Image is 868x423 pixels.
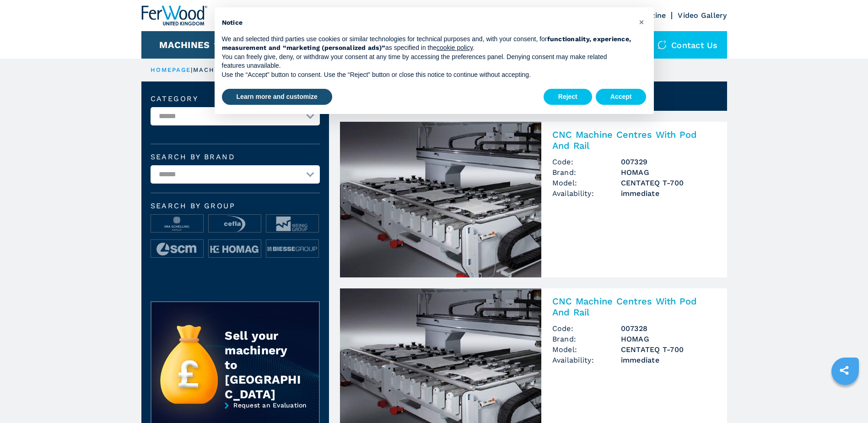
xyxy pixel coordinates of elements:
[193,66,232,74] p: machines
[222,35,631,52] strong: functionality, experience, measurement and “marketing (personalized ads)”
[151,153,320,161] label: Search by brand
[829,382,861,416] iframe: Chat
[552,334,621,344] span: Brand:
[222,18,632,27] h2: Notice
[552,344,621,355] span: Model:
[209,215,261,233] img: image
[266,215,318,233] img: image
[340,122,541,277] img: CNC Machine Centres With Pod And Rail HOMAG CENTATEQ T-700
[151,215,203,233] img: image
[222,89,332,105] button: Learn more and customize
[678,11,727,20] a: Video Gallery
[621,355,716,365] span: immediate
[209,240,261,258] img: image
[621,188,716,199] span: immediate
[621,344,716,355] h3: CENTATEQ T-700
[151,66,191,73] a: HOMEPAGE
[225,328,301,401] div: Sell your machinery to [GEOGRAPHIC_DATA]
[621,323,716,334] h3: 007328
[222,35,632,53] p: We and selected third parties use cookies or similar technologies for technical purposes and, wit...
[658,40,667,49] img: Contact us
[159,39,210,50] button: Machines
[621,167,716,178] h3: HOMAG
[648,31,727,59] div: Contact us
[552,188,621,199] span: Availability:
[639,16,644,27] span: ×
[340,122,727,277] a: CNC Machine Centres With Pod And Rail HOMAG CENTATEQ T-700CNC Machine Centres With Pod And RailCo...
[437,44,473,51] a: cookie policy
[621,334,716,344] h3: HOMAG
[266,240,318,258] img: image
[596,89,647,105] button: Accept
[552,167,621,178] span: Brand:
[552,157,621,167] span: Code:
[151,95,320,103] label: Category
[141,5,207,26] img: Ferwood
[544,89,592,105] button: Reject
[552,178,621,188] span: Model:
[621,178,716,188] h3: CENTATEQ T-700
[222,53,632,70] p: You can freely give, deny, or withdraw your consent at any time by accessing the preferences pane...
[621,157,716,167] h3: 007329
[552,129,716,151] h2: CNC Machine Centres With Pod And Rail
[635,15,649,29] button: Close this notice
[552,355,621,365] span: Availability:
[151,202,320,210] span: Search by group
[191,66,193,73] span: |
[552,296,716,318] h2: CNC Machine Centres With Pod And Rail
[222,70,632,80] p: Use the “Accept” button to consent. Use the “Reject” button or close this notice to continue with...
[833,359,856,382] a: sharethis
[552,323,621,334] span: Code:
[151,240,203,258] img: image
